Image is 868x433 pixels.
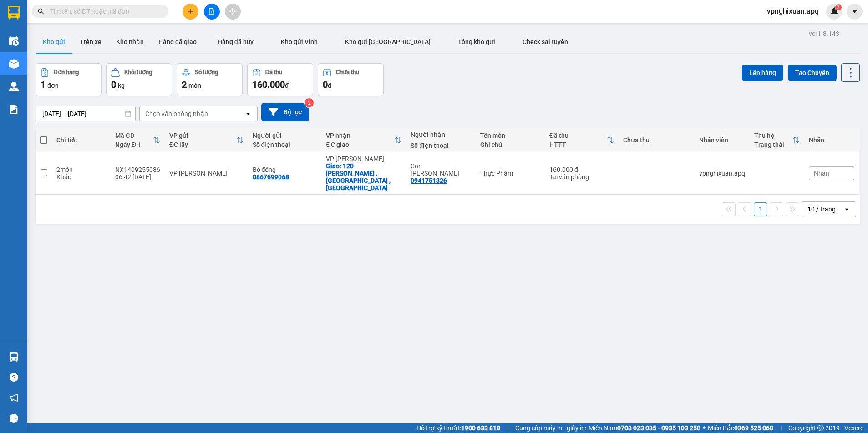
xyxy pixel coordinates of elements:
[9,105,19,114] img: solution-icon
[36,63,102,96] button: Đơn hàng1đơn
[411,142,471,149] div: Số điện thoại
[111,79,116,90] span: 0
[305,98,314,107] sup: 2
[115,132,153,139] div: Mã GD
[109,31,151,53] button: Kho nhận
[111,128,165,152] th: Toggle SortBy
[480,170,540,177] div: Thực Phẩm
[10,373,18,382] span: question-circle
[754,141,792,148] div: Trạng thái
[623,136,690,144] div: Chưa thu
[253,173,289,181] div: 0867699068
[115,166,160,173] div: NX1409255086
[281,38,318,45] span: Kho gửi Vinh
[809,136,854,144] div: Nhãn
[326,162,401,191] div: Giao: 120 Định Công , Hoàng Mai , Hà Nội
[169,170,244,177] div: VP [PERSON_NAME]
[817,425,824,431] span: copyright
[253,141,317,148] div: Số điện thoại
[515,423,586,433] span: Cung cấp máy in - giấy in:
[545,128,619,152] th: Toggle SortBy
[124,69,152,76] div: Khối lượng
[318,63,384,96] button: Chưa thu0đ
[323,79,328,90] span: 0
[830,7,838,15] img: icon-new-feature
[411,131,471,138] div: Người nhận
[225,4,241,20] button: aim
[169,141,236,148] div: ĐC lấy
[480,132,540,139] div: Tên món
[750,128,804,152] th: Toggle SortBy
[411,162,471,177] div: Con Gái Trang
[253,132,317,139] div: Người gửi
[326,155,401,162] div: VP [PERSON_NAME]
[699,170,745,177] div: vpnghixuan.apq
[204,4,220,20] button: file-add
[285,82,289,89] span: đ
[244,110,252,117] svg: open
[754,132,792,139] div: Thu hộ
[41,79,46,90] span: 1
[38,8,44,15] span: search
[9,36,19,46] img: warehouse-icon
[115,141,153,148] div: Ngày ĐH
[169,132,236,139] div: VP gửi
[56,173,106,181] div: Khác
[165,128,248,152] th: Toggle SortBy
[106,63,172,96] button: Khối lượng0kg
[47,82,59,89] span: đơn
[9,59,19,69] img: warehouse-icon
[218,38,254,45] span: Hàng đã hủy
[195,69,218,76] div: Số lượng
[549,173,614,181] div: Tại văn phòng
[734,424,773,432] strong: 0369 525 060
[809,29,839,39] div: ver 1.8.143
[56,166,106,173] div: 2 món
[229,8,236,15] span: aim
[326,141,394,148] div: ĐC giao
[835,4,842,10] sup: 2
[145,109,208,118] div: Chọn văn phòng nhận
[321,128,406,152] th: Toggle SortBy
[807,205,836,214] div: 10 / trang
[708,423,773,433] span: Miền Bắc
[36,106,135,121] input: Select a date range.
[507,423,508,433] span: |
[549,132,607,139] div: Đã thu
[699,136,745,144] div: Nhân viên
[589,423,700,433] span: Miền Nam
[480,141,540,148] div: Ghi chú
[261,103,309,121] button: Bộ lọc
[754,202,767,216] button: 1
[188,8,194,15] span: plus
[328,82,331,89] span: đ
[843,206,850,213] svg: open
[252,79,285,90] span: 160.000
[183,4,198,20] button: plus
[411,177,447,184] div: 0941751326
[780,423,782,433] span: |
[56,136,106,144] div: Chi tiết
[549,166,614,173] div: 160.000 đ
[549,141,607,148] div: HTTT
[10,393,18,402] span: notification
[416,423,500,433] span: Hỗ trợ kỹ thuật:
[253,166,317,173] div: Bố đông
[10,414,18,423] span: message
[851,7,859,15] span: caret-down
[814,170,829,177] span: Nhãn
[188,82,201,89] span: món
[523,38,568,45] span: Check sai tuyến
[760,5,826,17] span: vpnghixuan.apq
[9,352,19,362] img: warehouse-icon
[9,82,19,91] img: warehouse-icon
[788,65,837,81] button: Tạo Chuyến
[336,69,359,76] div: Chưa thu
[458,38,495,45] span: Tổng kho gửi
[36,31,72,53] button: Kho gửi
[461,424,500,432] strong: 1900 633 818
[326,132,394,139] div: VP nhận
[115,173,160,181] div: 06:42 [DATE]
[742,65,783,81] button: Lên hàng
[837,4,840,10] span: 2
